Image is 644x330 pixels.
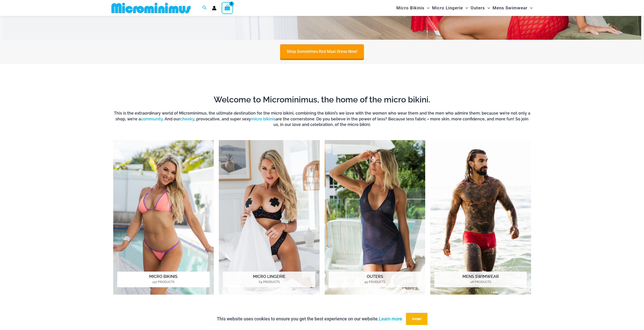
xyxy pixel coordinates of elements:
img: Mens Swimwear [430,140,531,295]
span: Mens Swimwear [493,2,528,14]
span: Micro Lingerie [432,2,463,14]
p: This website uses cookies to ensure you get the best experience on our website. [217,315,402,323]
a: cheeky [180,117,194,121]
h2: Outers [329,272,421,287]
h2: Micro Bikinis [117,272,210,287]
a: View Shopping Cart, empty [222,2,233,14]
a: Visit product category Micro Lingerie [219,140,320,295]
a: Micro BikinisMenu ToggleMenu Toggle [395,2,431,14]
a: Visit product category Outers [325,140,425,295]
a: Shop Sometimes Red Maxi Dress Now! [280,44,364,59]
img: Outers [325,140,425,295]
a: Visit product category Mens Swimwear [430,140,531,295]
a: micro bikinis [251,117,276,121]
h2: Mens Swimwear [434,272,527,287]
h2: Welcome to Microminimus, the home of the micro bikini. [113,94,531,105]
mark: 64 Products [223,280,315,284]
a: Learn more [379,316,402,321]
mark: 197 Products [117,280,210,284]
span: Menu Toggle [528,2,533,14]
span: Menu Toggle [463,2,468,14]
nav: Site Navigation [394,1,535,15]
a: Micro LingerieMenu ToggleMenu Toggle [431,2,469,14]
mark: 28 Products [434,280,527,284]
img: MM SHOP LOGO FLAT [109,2,193,14]
a: Visit product category Micro Bikinis [113,140,214,295]
img: Micro Lingerie [219,140,320,295]
a: Search icon link [202,5,207,11]
mark: 49 Products [329,280,421,284]
h2: Micro Lingerie [223,272,315,287]
span: Menu Toggle [485,2,490,14]
a: Mens SwimwearMenu ToggleMenu Toggle [491,2,534,14]
button: Accept [406,313,427,325]
img: Micro Bikinis [113,140,214,295]
a: OutersMenu ToggleMenu Toggle [469,2,491,14]
h6: This is the extraordinary world of Microminimus, the ultimate destination for the micro bikini, c... [113,111,531,127]
a: community [141,117,163,121]
span: Outers [471,2,485,14]
span: Micro Bikinis [396,2,424,14]
a: Account icon link [212,6,217,10]
span: Menu Toggle [424,2,430,14]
